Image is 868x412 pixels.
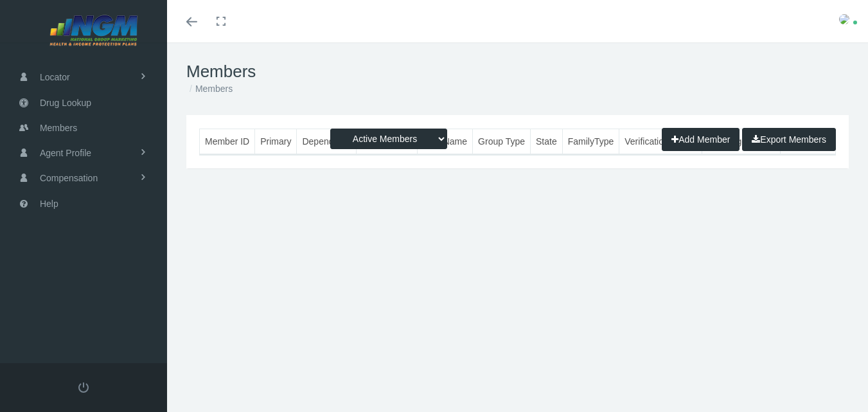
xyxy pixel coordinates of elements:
button: Export Members [742,128,836,151]
span: Drug Lookup [40,91,91,115]
h1: Members [186,62,849,82]
th: FamilyType [562,129,619,154]
img: S_ [839,14,849,24]
th: Group Type [473,129,531,154]
span: Agent Profile [40,141,91,165]
th: State [530,129,562,154]
span: Compensation [40,166,98,190]
span: Locator [40,65,70,89]
img: NATIONAL GROUP MARKETING [17,14,171,46]
th: Dependents [297,129,357,154]
th: Verification Status [619,129,702,154]
li: Members [186,82,233,96]
th: Primary [255,129,297,154]
span: Members [40,116,77,140]
span: Help [40,192,58,216]
th: Member ID [200,129,255,154]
